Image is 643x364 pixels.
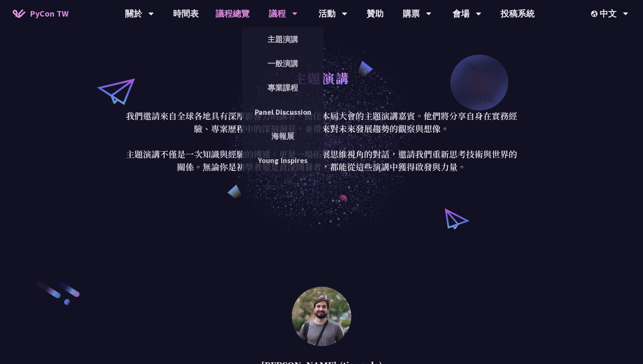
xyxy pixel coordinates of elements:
a: 專業課程 [242,78,324,98]
img: Locale Icon [591,11,600,17]
a: Young Inspires [242,150,324,170]
img: Sebastián Ramírez (tiangolo) [292,287,351,346]
a: Panel Discussion [242,102,324,122]
span: PyCon TW [30,7,68,20]
a: PyCon TW [4,3,77,24]
a: 一般演講 [242,54,324,73]
p: 我們邀請來自全球各地具有深厚影響力的講者，擔任本屆大會的主題演講嘉賓。他們將分享自身在實務經驗、專案歷程中的深刻洞見，並帶來對未來發展趨勢的觀察與想像。 主題演講不僅是一次知識與經驗的傳遞，更是... [124,110,519,173]
a: 主題演講 [242,29,324,49]
a: 海報展 [242,126,324,146]
img: Home icon of PyCon TW 2025 [13,9,26,18]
